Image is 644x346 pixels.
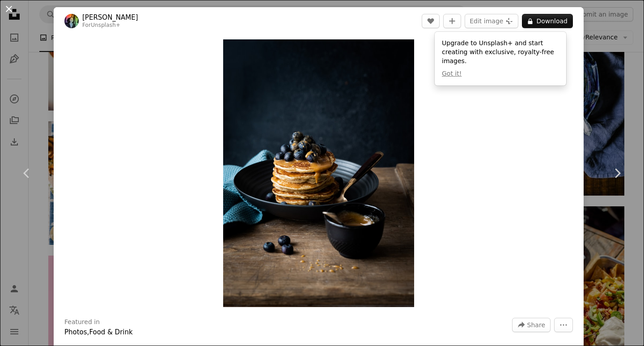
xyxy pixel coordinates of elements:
[223,39,414,307] img: a stack of pancakes with blueberries and syrup
[512,318,551,332] button: Share this image
[554,318,573,332] button: More Actions
[442,69,462,78] button: Got it!
[422,14,440,28] button: Like
[522,14,573,28] button: Download
[91,22,120,28] a: Unsplash+
[465,14,518,28] button: Edit image
[87,328,89,336] span: ,
[82,13,138,22] a: [PERSON_NAME]
[443,14,461,28] button: Add to Collection
[89,328,132,336] a: Food & Drink
[527,318,545,332] span: Share
[64,14,79,28] img: Go to Monika Grabkowska's profile
[64,328,87,336] a: Photos
[82,22,138,29] div: For
[64,318,100,327] h3: Featured in
[435,32,566,85] div: Upgrade to Unsplash+ and start creating with exclusive, royalty-free images.
[223,39,414,307] button: Zoom in on this image
[590,130,644,216] a: Next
